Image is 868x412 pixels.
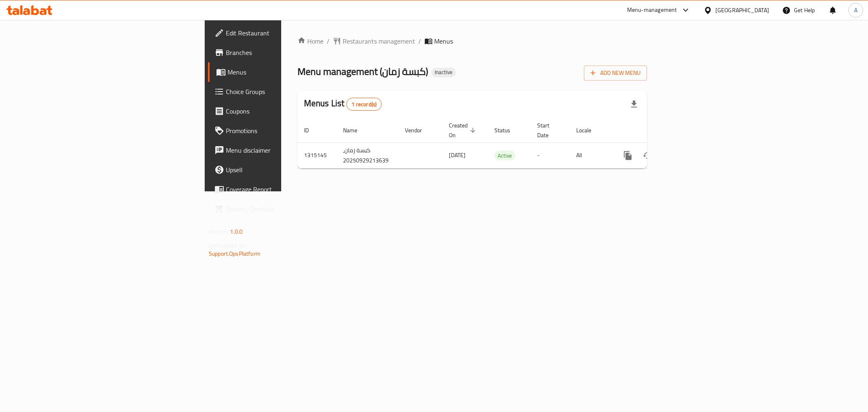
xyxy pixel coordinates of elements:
[208,140,350,160] a: Menu disclaimer
[638,146,657,165] button: Change Status
[612,118,703,143] th: Actions
[431,69,456,76] span: Inactive
[226,87,343,96] span: Choice Groups
[226,28,343,38] span: Edit Restaurant
[537,121,560,140] span: Start Date
[304,125,319,135] span: ID
[343,125,368,135] span: Name
[226,126,343,136] span: Promotions
[226,165,343,175] span: Upsell
[343,36,415,46] span: Restaurants management
[226,184,343,194] span: Coverage Report
[627,5,677,15] div: Menu-management
[584,66,647,81] button: Add New Menu
[347,101,381,108] span: 1 record(s)
[449,150,466,160] span: [DATE]
[405,125,433,135] span: Vendor
[624,94,644,114] div: Export file
[297,62,428,81] span: Menu management ( كبسة زمان )
[208,180,350,199] a: Coverage Report
[208,62,350,82] a: Menus
[209,226,229,237] span: Version:
[337,142,398,168] td: كبسة زمان, 20250929213639
[226,106,343,116] span: Coupons
[570,142,612,168] td: All
[226,204,343,214] span: Grocery Checklist
[208,121,350,140] a: Promotions
[297,118,703,169] table: enhanced table
[431,68,456,77] div: Inactive
[209,248,260,259] a: Support.OpsPlatform
[333,36,415,46] a: Restaurants management
[208,82,350,101] a: Choice Groups
[226,48,343,57] span: Branches
[618,146,638,165] button: more
[494,151,515,160] div: Active
[297,36,647,46] nav: breadcrumb
[209,240,246,251] span: Get support on:
[208,23,350,43] a: Edit Restaurant
[576,125,602,135] span: Locale
[208,43,350,62] a: Branches
[715,6,769,15] div: [GEOGRAPHIC_DATA]
[590,68,641,78] span: Add New Menu
[227,67,343,77] span: Menus
[494,151,515,160] span: Active
[208,199,350,219] a: Grocery Checklist
[304,97,382,111] h2: Menus List
[449,121,478,140] span: Created On
[434,36,453,46] span: Menus
[346,98,382,111] div: Total records count
[226,145,343,155] span: Menu disclaimer
[531,142,570,168] td: -
[208,160,350,180] a: Upsell
[854,6,857,15] span: A
[494,125,521,135] span: Status
[208,101,350,121] a: Coupons
[230,226,243,237] span: 1.0.0
[418,36,421,46] li: /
